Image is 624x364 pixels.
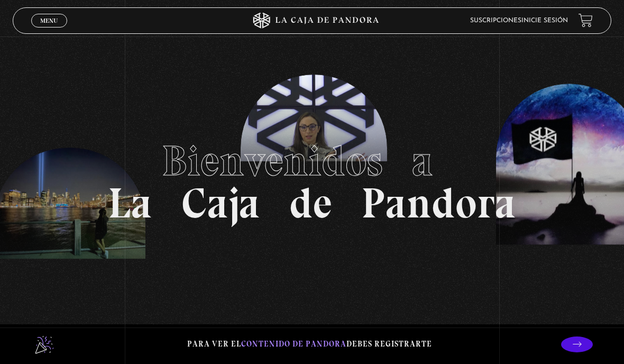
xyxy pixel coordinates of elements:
[37,26,62,34] span: Cerrar
[162,135,462,186] span: Bienvenidos a
[241,339,346,349] span: contenido de Pandora
[470,17,521,24] a: Suscripciones
[579,13,593,28] a: View your shopping cart
[187,337,432,351] p: Para ver el debes registrarte
[40,17,58,24] span: Menu
[108,140,516,224] h1: La Caja de Pandora
[521,17,568,24] a: Inicie sesión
